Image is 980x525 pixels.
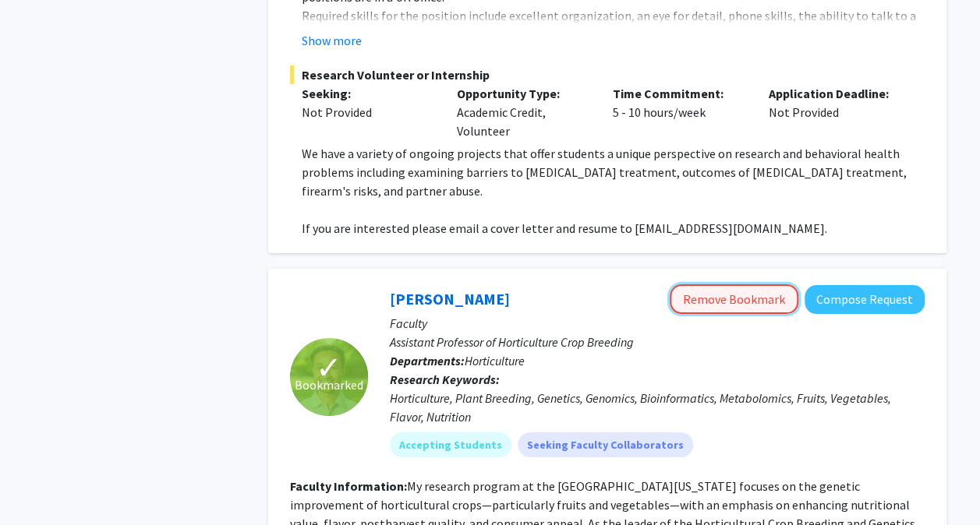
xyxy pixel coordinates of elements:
button: Remove Bookmark [670,284,798,314]
span: Research Volunteer or Internship [290,65,925,84]
b: Departments: [390,353,465,368]
a: [PERSON_NAME] [390,289,510,308]
div: Not Provided [757,84,913,140]
p: Application Deadline: [769,84,901,103]
mat-chip: Accepting Students [390,432,511,457]
span: Bookmarked [295,375,363,394]
b: Research Keywords: [390,372,500,387]
div: Horticulture, Plant Breeding, Genetics, Genomics, Bioinformatics, Metabolomics, Fruits, Vegetable... [390,389,925,426]
mat-chip: Seeking Faculty Collaborators [518,432,693,457]
p: If you are interested please email a cover letter and resume to [EMAIL_ADDRESS][DOMAIN_NAME]. [302,219,925,238]
b: Faculty Information: [290,478,407,494]
p: Opportunity Type: [457,84,589,103]
p: Faculty [390,314,925,333]
span: Horticulture [465,353,525,368]
div: Not Provided [302,103,434,122]
div: 5 - 10 hours/week [601,84,757,140]
iframe: Chat [12,455,66,513]
button: Compose Request to Manoj Sapkota [805,285,925,314]
p: Time Commitment: [613,84,745,103]
p: Seeking: [302,84,434,103]
span: Required skills for the position include excellent organization, an eye for detail, phone skills,... [302,8,916,61]
span: ✓ [316,360,342,375]
p: Assistant Professor of Horticulture Crop Breeding [390,333,925,351]
button: Show more [302,31,362,50]
p: We have a variety of ongoing projects that offer students a unique perspective on research and be... [302,144,925,200]
div: Academic Credit, Volunteer [445,84,601,140]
